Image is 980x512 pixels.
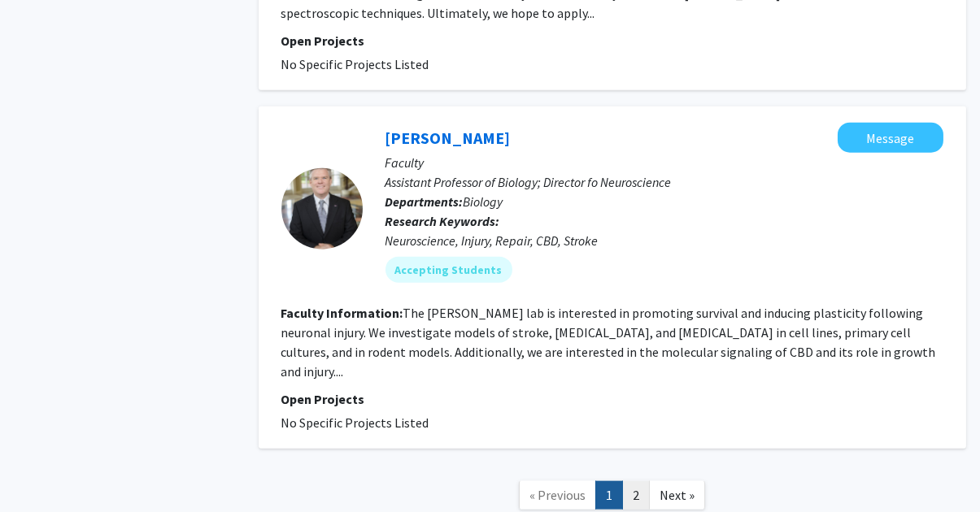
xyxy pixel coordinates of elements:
b: Research Keywords: [385,213,500,229]
a: 1 [595,481,623,510]
button: Message Michael Grider [838,123,943,153]
p: Assistant Professor of Biology; Director fo Neuroscience [385,172,943,192]
span: Next » [660,487,695,503]
div: Neuroscience, Injury, Repair, CBD, Stroke [385,231,943,250]
span: No Specific Projects Listed [281,414,429,431]
iframe: Chat [12,439,69,500]
b: Departments: [385,193,464,210]
p: Faculty [385,153,943,172]
a: [PERSON_NAME] [385,128,511,148]
span: No Specific Projects Listed [281,56,429,72]
span: « Previous [529,487,586,503]
span: Biology [464,193,503,210]
p: Open Projects [281,389,943,409]
p: Open Projects [281,31,943,50]
mat-chip: Accepting Students [385,257,512,283]
a: Previous Page [519,481,596,510]
a: 2 [622,481,650,510]
fg-read-more: The [PERSON_NAME] lab is interested in promoting survival and inducing plasticity following neuro... [281,305,936,380]
b: Faculty Information: [281,305,403,321]
a: Next [649,481,705,510]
